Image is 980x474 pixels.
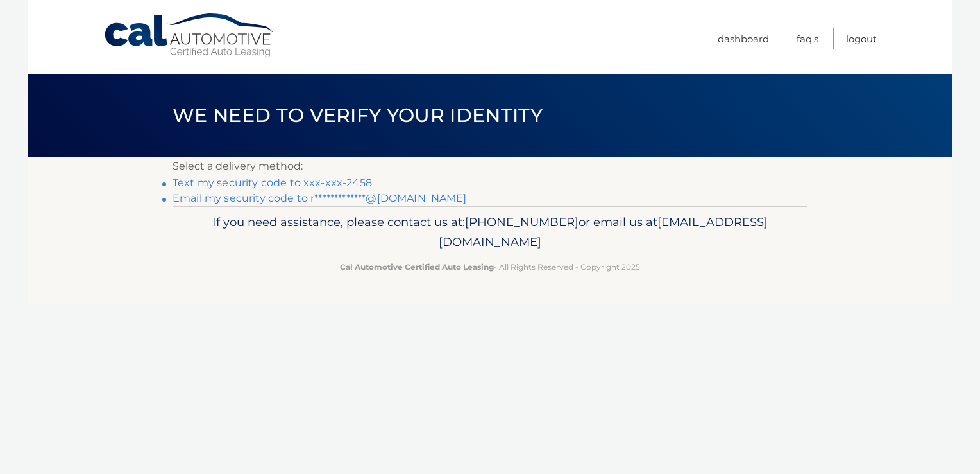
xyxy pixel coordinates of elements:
[173,103,543,127] span: We need to verify your identity
[797,28,818,49] a: FAQ's
[465,215,579,229] span: [PHONE_NUMBER]
[181,260,799,274] p: - All Rights Reserved - Copyright 2025
[846,28,877,49] a: Logout
[181,212,799,253] p: If you need assistance, please contact us at: or email us at
[340,262,494,272] strong: Cal Automotive Certified Auto Leasing
[173,177,372,189] a: Text my security code to xxx-xxx-2458
[103,13,276,58] a: Cal Automotive
[173,157,807,175] p: Select a delivery method:
[718,28,769,49] a: Dashboard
